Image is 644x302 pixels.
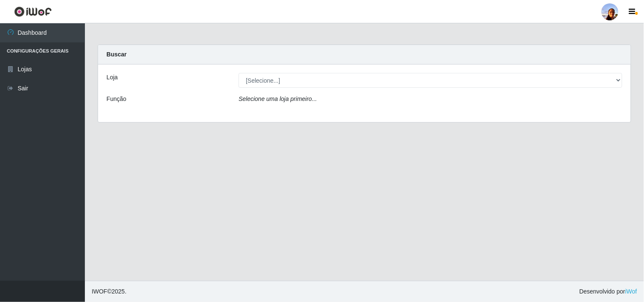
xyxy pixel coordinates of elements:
[107,51,127,58] strong: Buscar
[92,288,107,295] span: IWOF
[579,287,637,296] span: Desenvolvido por
[625,288,637,295] a: iWof
[239,95,317,102] i: Selecione uma loja primeiro...
[14,6,52,17] img: CoreUI Logo
[107,95,127,103] label: Função
[92,287,127,296] span: © 2025 .
[107,73,118,82] label: Loja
